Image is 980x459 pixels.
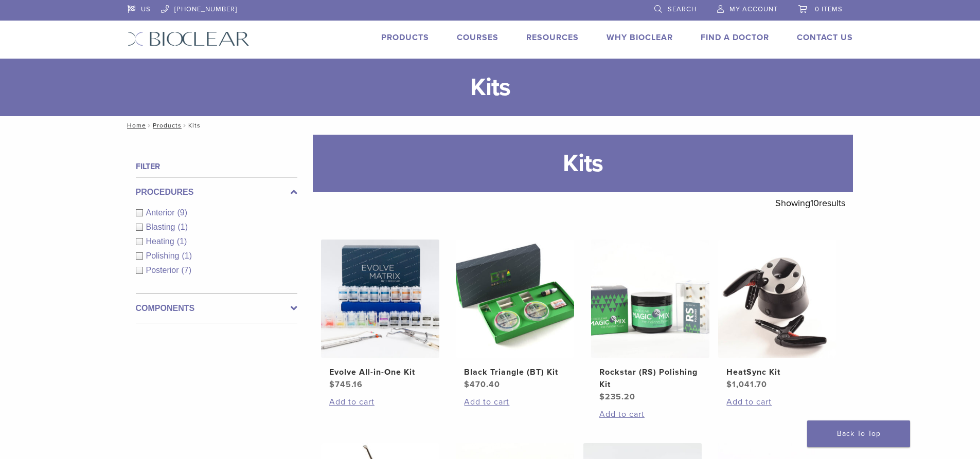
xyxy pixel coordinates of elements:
[177,208,188,217] span: (9)
[153,122,182,129] a: Products
[464,396,566,408] a: Add to cart: “Black Triangle (BT) Kit”
[182,251,192,260] span: (1)
[136,302,297,315] label: Components
[526,32,579,43] a: Resources
[599,392,635,402] bdi: 235.20
[457,32,498,43] a: Courses
[726,379,767,390] bdi: 1,041.70
[599,392,605,402] span: $
[177,223,188,231] span: (1)
[464,366,566,378] h2: Black Triangle (BT) Kit
[456,240,574,358] img: Black Triangle (BT) Kit
[775,192,845,214] p: Showing results
[701,32,769,43] a: Find A Doctor
[797,32,853,43] a: Contact Us
[146,237,177,246] span: Heating
[807,420,910,447] a: Back To Top
[146,223,178,231] span: Blasting
[321,240,439,358] img: Evolve All-in-One Kit
[599,366,701,391] h2: Rockstar (RS) Polishing Kit
[607,32,673,43] a: Why Bioclear
[810,197,819,209] span: 10
[146,251,182,260] span: Polishing
[329,366,431,378] h2: Evolve All-in-One Kit
[726,379,732,390] span: $
[182,266,192,274] span: (7)
[729,5,778,13] span: My Account
[718,240,836,358] img: HeatSync Kit
[313,135,853,192] h1: Kits
[329,379,363,390] bdi: 745.16
[718,240,838,391] a: HeatSync KitHeatSync Kit $1,041.70
[455,240,575,391] a: Black Triangle (BT) KitBlack Triangle (BT) Kit $470.40
[320,240,440,391] a: Evolve All-in-One KitEvolve All-in-One Kit $745.16
[668,5,697,13] span: Search
[591,240,710,403] a: Rockstar (RS) Polishing KitRockstar (RS) Polishing Kit $235.20
[464,379,500,390] bdi: 470.40
[329,396,431,408] a: Add to cart: “Evolve All-in-One Kit”
[726,366,828,378] h2: HeatSync Kit
[591,240,709,358] img: Rockstar (RS) Polishing Kit
[177,237,187,246] span: (1)
[136,160,297,173] h4: Filter
[146,266,182,274] span: Posterior
[128,31,250,46] img: Bioclear
[815,5,843,13] span: 0 items
[124,122,146,129] a: Home
[726,396,828,408] a: Add to cart: “HeatSync Kit”
[599,408,701,420] a: Add to cart: “Rockstar (RS) Polishing Kit”
[329,379,335,390] span: $
[182,123,188,128] span: /
[136,186,297,198] label: Procedures
[146,123,153,128] span: /
[146,208,177,217] span: Anterior
[120,116,861,135] nav: Kits
[381,32,429,43] a: Products
[464,379,470,390] span: $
